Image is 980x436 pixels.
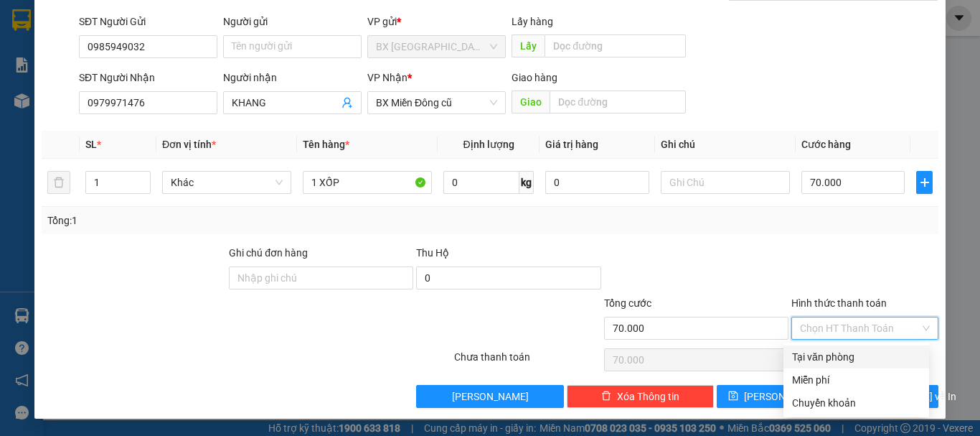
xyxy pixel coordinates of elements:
[47,213,380,228] div: Tổng: 1
[512,34,545,57] span: Lấy
[51,50,200,78] span: 0941 78 2525
[171,172,283,193] span: Khác
[519,171,534,194] span: kg
[728,391,738,402] span: save
[303,171,432,194] input: VD: Bàn, Ghế
[376,92,497,113] span: BX Miền Đông cũ
[792,372,920,388] div: Miễn phí
[801,139,851,150] span: Cước hàng
[47,171,70,194] button: delete
[916,171,933,194] button: plus
[367,14,506,29] div: VP gửi
[453,349,603,374] div: Chưa thanh toán
[545,139,598,150] span: Giá trị hàng
[717,385,826,408] button: save[PERSON_NAME]
[27,83,161,96] span: BX [GEOGRAPHIC_DATA] -
[545,171,649,194] input: 0
[744,389,821,404] span: [PERSON_NAME]
[604,297,651,309] span: Tổng cước
[655,131,796,159] th: Ghi chú
[341,97,353,108] span: user-add
[545,34,686,57] input: Dọc đường
[550,91,686,113] input: Dọc đường
[223,14,362,29] div: Người gửi
[512,91,550,113] span: Giao
[6,96,70,110] span: 0362807939
[452,389,529,404] span: [PERSON_NAME]
[416,385,563,408] button: [PERSON_NAME]
[617,389,679,404] span: Xóa Thông tin
[229,247,308,259] label: Ghi chú đơn hàng
[601,391,611,402] span: delete
[51,50,200,78] span: BX Quảng Ngãi ĐT:
[6,11,49,75] img: logo
[51,8,194,48] strong: CÔNG TY CP BÌNH TÂM
[792,349,920,365] div: Tại văn phòng
[791,297,887,309] label: Hình thức thanh toán
[85,139,97,150] span: SL
[792,395,920,411] div: Chuyển khoản
[829,385,938,408] button: printer[PERSON_NAME] và In
[376,36,497,57] span: BX Quảng Ngãi
[917,177,932,188] span: plus
[567,385,714,408] button: deleteXóa Thông tin
[416,247,449,259] span: Thu Hộ
[512,16,553,27] span: Lấy hàng
[223,70,362,85] div: Người nhận
[79,14,217,29] div: SĐT Người Gửi
[512,72,557,83] span: Giao hàng
[303,139,349,150] span: Tên hàng
[367,72,407,83] span: VP Nhận
[162,139,216,150] span: Đơn vị tính
[79,70,217,85] div: SĐT Người Nhận
[229,266,413,289] input: Ghi chú đơn hàng
[6,83,27,96] span: Gửi:
[463,139,514,150] span: Định lượng
[661,171,790,194] input: Ghi Chú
